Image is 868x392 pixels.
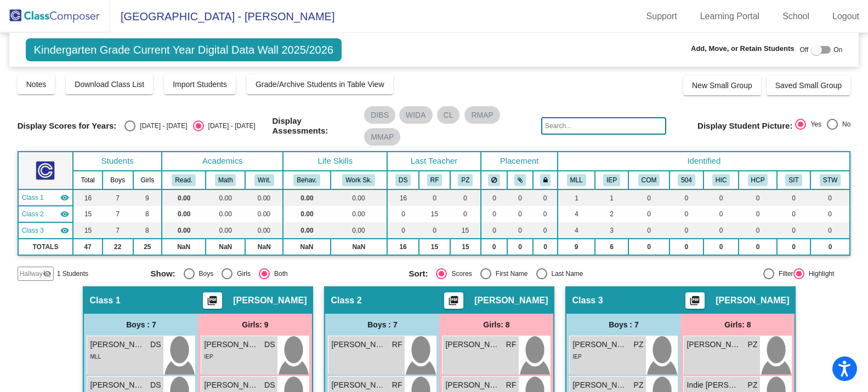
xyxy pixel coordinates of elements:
button: Notes [18,74,55,94]
div: Boys : 7 [566,314,680,336]
span: Class 1 [22,193,44,203]
td: 1 [595,189,629,206]
td: NaN [245,239,283,255]
span: [PERSON_NAME] [445,339,500,350]
button: Download Class List [66,74,153,94]
button: Grade/Archive Students in Table View [247,74,393,94]
span: Grade/Archive Students in Table View [256,80,384,89]
button: Math [215,174,236,186]
span: Display Student Picture: [697,121,792,131]
div: Scores [447,269,472,279]
a: Support [638,8,686,25]
td: 0 [533,206,558,222]
td: 0 [628,222,669,239]
td: 0 [450,206,481,222]
mat-radio-group: Select an option [151,268,401,279]
td: 0.00 [283,206,330,222]
td: Penny Zimmerman - No Class Name [18,222,73,239]
td: 0 [507,206,533,222]
button: Print Students Details [444,292,463,309]
span: Show: [151,269,175,279]
th: Placement [481,152,558,171]
span: DS [150,339,161,350]
td: 0 [739,222,777,239]
th: Keep away students [481,171,507,189]
div: Girls: 9 [198,314,312,336]
button: Read. [172,174,196,186]
span: Display Assessments: [273,116,356,136]
span: [PERSON_NAME] [204,379,259,391]
span: Sort: [409,269,428,279]
td: 0.00 [283,222,330,239]
span: Class 2 [331,295,361,306]
span: Download Class List [75,80,144,89]
div: Boys : 7 [325,314,439,336]
button: Work Sk. [342,174,375,186]
td: 0 [777,222,810,239]
td: 16 [387,189,419,206]
td: 0 [533,189,558,206]
td: 7 [103,206,133,222]
span: [PERSON_NAME] [204,339,259,350]
td: 0 [739,239,777,255]
span: PZ [634,379,644,391]
span: [PERSON_NAME] [331,379,386,391]
button: IEP [603,174,620,186]
mat-icon: picture_as_pdf [206,295,219,310]
span: Add, Move, or Retain Students [691,43,795,54]
span: PZ [634,339,644,350]
td: 0 [704,189,739,206]
td: 15 [419,206,450,222]
div: Girls: 8 [439,314,553,336]
td: 0 [704,206,739,222]
mat-icon: visibility [60,210,69,218]
mat-icon: visibility_off [43,269,52,278]
td: 0.00 [162,222,206,239]
th: Life Skills [283,152,387,171]
td: 0.00 [206,222,245,239]
td: 0 [777,206,810,222]
td: 0.00 [245,222,283,239]
td: 0 [777,189,810,206]
th: Identified [558,152,850,171]
button: MLL [567,174,586,186]
div: First Name [491,269,528,279]
td: 8 [133,222,162,239]
td: 4 [558,222,594,239]
td: 0 [419,222,450,239]
div: [DATE] - [DATE] [204,121,256,131]
td: 0 [670,206,704,222]
span: Class 2 [22,209,44,219]
td: 0.00 [331,222,388,239]
button: Saved Small Group [767,76,850,95]
th: Communication IEP [628,171,669,189]
td: 0 [481,189,507,206]
span: Hallway [20,269,43,279]
div: Highlight [804,269,835,279]
td: 0 [739,189,777,206]
th: Academics [162,152,283,171]
span: [PERSON_NAME] [90,379,145,391]
td: 0.00 [283,189,330,206]
th: Total [73,171,103,189]
th: Watch for SIT [810,171,850,189]
button: DS [395,174,411,186]
td: 0.00 [331,206,388,222]
span: DS [150,379,161,391]
mat-chip: RMAP [464,106,500,124]
span: Saved Small Group [775,81,842,90]
span: Class 1 [89,295,120,306]
th: Keep with teacher [533,171,558,189]
td: 0 [533,239,558,255]
mat-chip: CL [437,106,460,124]
div: Filter [774,269,793,279]
td: 0 [507,239,533,255]
td: 0 [704,239,739,255]
th: Penny Zimmerman [450,171,481,189]
div: Girls [232,269,251,279]
td: 15 [73,206,103,222]
th: Rebecca Funkhouser [419,171,450,189]
td: 0 [419,189,450,206]
td: NaN [283,239,330,255]
mat-icon: picture_as_pdf [447,295,461,310]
